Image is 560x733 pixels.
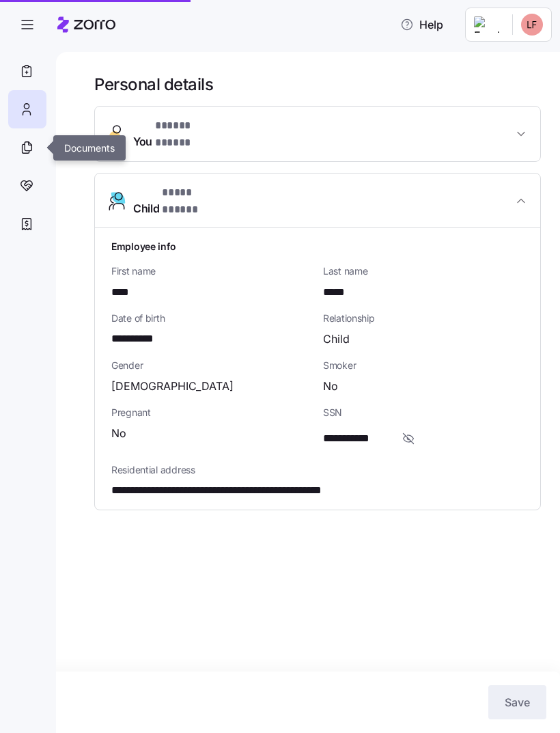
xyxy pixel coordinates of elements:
span: You [133,117,223,150]
button: Save [488,685,546,719]
span: [DEMOGRAPHIC_DATA] [111,378,234,395]
span: Last name [323,264,524,278]
span: No [111,425,126,442]
span: Pregnant [111,406,312,419]
h1: Personal details [94,74,541,95]
span: Child [323,331,350,348]
span: Child [133,184,225,217]
span: Smoker [323,359,524,372]
span: Help [400,16,443,33]
span: Gender [111,359,312,372]
button: Help [389,11,454,38]
span: No [323,378,338,395]
img: Employer logo [474,16,501,33]
img: bb9624ff15ae536fe5da0a1d915c409a [521,14,543,36]
span: Save [505,694,530,710]
span: Residential address [111,463,524,477]
span: Relationship [323,312,524,325]
h1: Employee info [111,239,524,253]
span: Date of birth [111,312,312,325]
span: SSN [323,406,524,419]
span: First name [111,264,312,278]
